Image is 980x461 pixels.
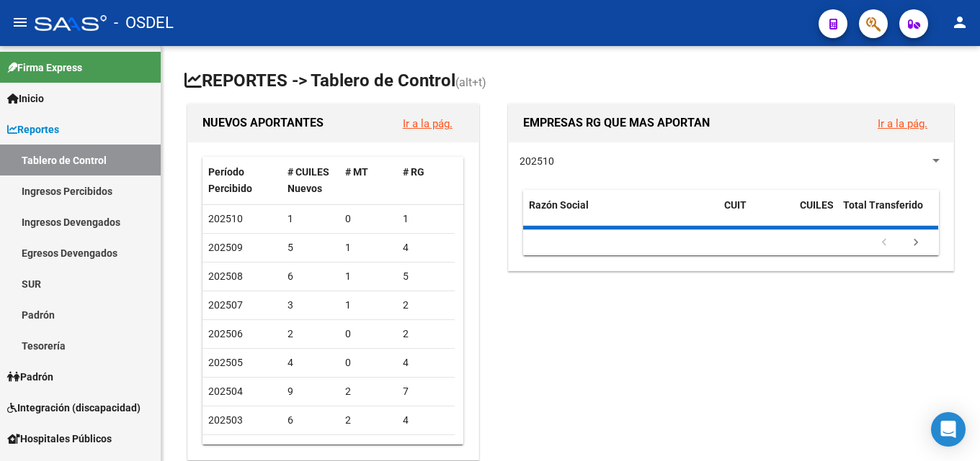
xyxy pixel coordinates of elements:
[7,431,112,447] span: Hospitales Públicos
[345,355,391,371] div: 0
[391,110,464,137] button: Ir a la pág.
[202,157,282,204] datatable-header-cell: Período Percibido
[403,326,449,342] div: 2
[288,326,334,342] div: 2
[794,190,837,237] datatable-header-cell: CUILES
[800,199,834,211] span: CUILES
[345,412,391,429] div: 2
[403,211,449,227] div: 1
[288,383,334,400] div: 9
[403,239,449,256] div: 4
[12,14,29,31] mat-icon: menu
[288,355,334,371] div: 4
[345,297,391,314] div: 1
[345,239,391,256] div: 1
[208,414,243,426] span: 202503
[455,76,486,89] span: (alt+t)
[288,166,329,194] span: # CUILES Nuevos
[7,400,141,416] span: Integración (discapacidad)
[403,297,449,314] div: 2
[208,270,243,282] span: 202508
[878,117,927,130] a: Ir a la pág.
[202,116,324,129] span: NUEVOS APORTANTES
[7,91,44,106] span: Inicio
[403,383,449,400] div: 7
[345,166,368,178] span: # MT
[208,299,243,311] span: 202507
[843,199,923,211] span: Total Transferido
[523,190,718,237] datatable-header-cell: Razón Social
[7,122,59,137] span: Reportes
[208,357,243,368] span: 202505
[403,268,449,285] div: 5
[345,326,391,342] div: 0
[208,242,243,253] span: 202509
[208,213,243,224] span: 202510
[288,239,334,256] div: 5
[345,268,391,285] div: 1
[288,441,334,457] div: 9
[837,190,938,237] datatable-header-cell: Total Transferido
[523,116,710,129] span: EMPRESAS RG QUE MAS APORTAN
[288,268,334,285] div: 6
[397,157,455,204] datatable-header-cell: # RG
[282,157,339,204] datatable-header-cell: # CUILES Nuevos
[403,355,449,371] div: 4
[870,235,898,251] a: go to previous page
[208,166,252,194] span: Período Percibido
[288,297,334,314] div: 3
[288,211,334,227] div: 1
[951,14,968,31] mat-icon: person
[345,383,391,400] div: 2
[208,443,243,455] span: 202502
[403,441,449,457] div: 3
[345,441,391,457] div: 6
[345,211,391,227] div: 0
[7,369,53,385] span: Padrón
[7,60,82,76] span: Firma Express
[403,412,449,429] div: 4
[520,155,554,167] span: 202510
[724,199,747,211] span: CUIT
[902,235,930,251] a: go to next page
[288,412,334,429] div: 6
[931,412,966,447] div: Open Intercom Messenger
[866,110,939,137] button: Ir a la pág.
[403,117,453,130] a: Ir a la pág.
[718,190,794,237] datatable-header-cell: CUIT
[403,166,424,178] span: # RG
[184,69,957,94] h1: REPORTES -> Tablero de Control
[208,385,243,397] span: 202504
[339,157,397,204] datatable-header-cell: # MT
[114,7,174,39] span: - OSDEL
[529,199,589,211] span: Razón Social
[208,328,243,339] span: 202506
